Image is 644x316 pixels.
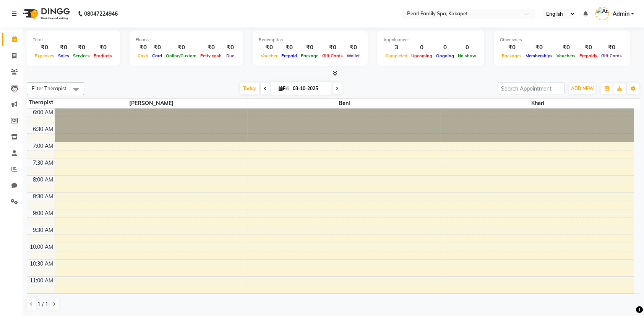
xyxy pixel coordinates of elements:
[595,7,609,20] img: Admin
[56,43,71,52] div: ₹0
[409,43,434,52] div: 0
[56,53,71,58] span: Sales
[240,83,259,94] span: Today
[599,43,624,52] div: ₹0
[31,142,55,150] div: 7:00 AM
[71,53,92,58] span: Services
[31,226,55,234] div: 9:30 AM
[320,53,345,58] span: Gift Cards
[345,53,362,58] span: Wallet
[279,43,299,52] div: ₹0
[434,43,456,52] div: 0
[31,176,55,184] div: 8:00 AM
[456,53,478,58] span: No show
[500,53,524,58] span: Packages
[383,53,409,58] span: Completed
[259,43,279,52] div: ₹0
[31,109,55,117] div: 6:00 AM
[500,37,624,43] div: Other sales
[456,43,478,52] div: 0
[28,293,55,301] div: 11:30 AM
[599,53,624,58] span: Gift Cards
[248,99,441,108] span: beni
[92,53,114,58] span: Products
[409,53,434,58] span: Upcoming
[55,99,248,108] span: [PERSON_NAME]
[555,43,577,52] div: ₹0
[71,43,92,52] div: ₹0
[224,53,236,58] span: Due
[277,86,290,91] span: Fri
[33,37,114,43] div: Total
[37,300,48,308] span: 1 / 1
[31,193,55,201] div: 8:30 AM
[259,53,279,58] span: Voucher
[299,43,320,52] div: ₹0
[577,53,599,58] span: Prepaids
[92,43,114,52] div: ₹0
[31,209,55,217] div: 9:00 AM
[524,53,555,58] span: Memberships
[136,53,150,58] span: Cash
[31,125,55,133] div: 6:30 AM
[224,43,237,52] div: ₹0
[19,3,72,24] img: logo
[150,53,164,58] span: Card
[345,43,362,52] div: ₹0
[571,86,594,91] span: ADD NEW
[259,37,362,43] div: Redemption
[28,260,55,268] div: 10:30 AM
[441,99,634,108] span: Kheri
[613,10,629,18] span: Admin
[198,53,224,58] span: Petty cash
[500,43,524,52] div: ₹0
[150,43,164,52] div: ₹0
[279,53,299,58] span: Prepaid
[84,3,118,24] b: 08047224946
[33,43,56,52] div: ₹0
[577,43,599,52] div: ₹0
[434,53,456,58] span: Ongoing
[136,43,150,52] div: ₹0
[569,83,595,94] button: ADD NEW
[31,159,55,167] div: 7:30 AM
[164,43,198,52] div: ₹0
[320,43,345,52] div: ₹0
[383,37,478,43] div: Appointment
[28,243,55,251] div: 10:00 AM
[555,53,577,58] span: Vouchers
[27,99,55,107] div: Therapist
[299,53,320,58] span: Package
[28,277,55,285] div: 11:00 AM
[33,53,56,58] span: Expenses
[383,43,409,52] div: 3
[290,83,329,94] input: 2025-10-03
[498,83,565,94] input: Search Appointment
[524,43,555,52] div: ₹0
[198,43,224,52] div: ₹0
[136,37,237,43] div: Finance
[164,53,198,58] span: Online/Custom
[32,85,67,91] span: Filter Therapist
